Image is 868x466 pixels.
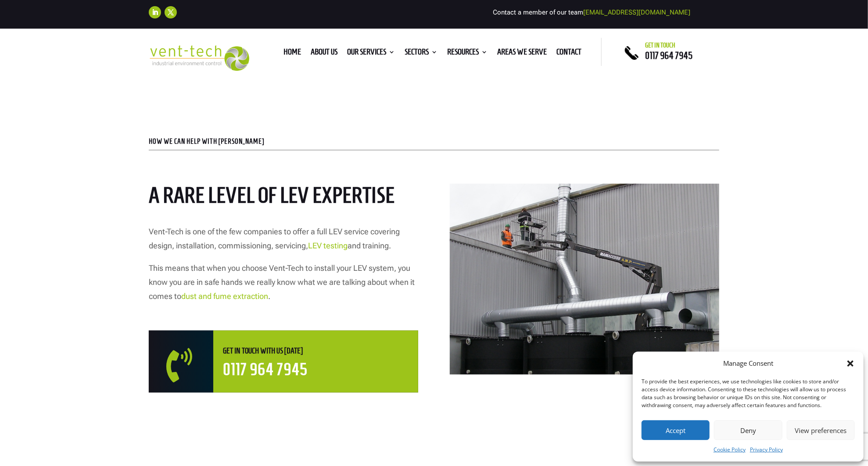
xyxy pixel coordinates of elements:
[493,8,690,16] span: Contact a member of our team
[166,348,216,382] span: 
[450,184,719,375] img: installation1(1)
[149,184,418,211] h2: A rare level of LEV expertise
[311,49,337,58] a: About us
[642,378,854,409] div: To provide the best experiences, we use technologies like cookies to store and/or access device i...
[645,50,692,61] a: 0117 964 7945
[223,346,303,355] span: Get in touch with us [DATE]
[223,360,308,379] a: 0117 964 7945
[556,49,581,58] a: Contact
[583,8,690,16] a: [EMAIL_ADDRESS][DOMAIN_NAME]
[645,42,675,49] span: Get in touch
[149,45,249,71] img: 2023-09-27T08_35_16.549ZVENT-TECH---Clear-background
[149,261,418,312] p: This means that when you choose Vent-Tech to install your LEV system, you know you are in safe ha...
[149,6,161,18] a: Follow on LinkedIn
[165,6,177,18] a: Follow on X
[447,49,488,58] a: Resources
[283,49,301,58] a: Home
[846,359,855,368] div: Close dialog
[750,444,783,455] a: Privacy Policy
[714,420,782,440] button: Deny
[723,358,773,369] div: Manage Consent
[714,444,746,455] a: Cookie Policy
[149,225,418,261] p: Vent-Tech is one of the few companies to offer a full LEV service covering design, installation, ...
[347,49,395,58] a: Our Services
[181,291,268,301] a: dust and fume extraction
[642,420,710,440] button: Accept
[149,138,719,145] p: HOW WE CAN HELP WITH [PERSON_NAME]
[787,420,855,440] button: View preferences
[308,241,348,250] a: LEV testing
[405,49,438,58] a: Sectors
[497,49,547,58] a: Areas We Serve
